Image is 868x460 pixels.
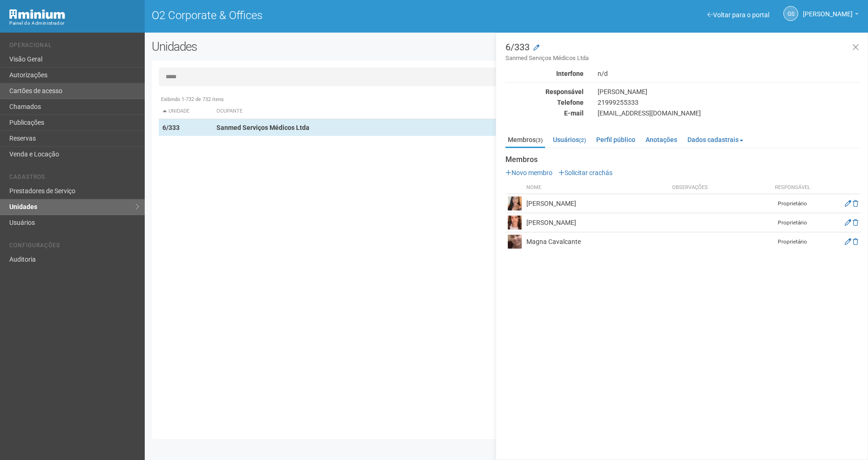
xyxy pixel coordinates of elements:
[591,98,868,107] div: 21999255333
[505,156,861,164] strong: Membros
[591,69,868,78] div: n/d
[591,109,868,117] div: [EMAIL_ADDRESS][DOMAIN_NAME]
[558,169,612,176] a: Solicitar crachás
[505,42,861,62] h3: 6/333
[845,200,851,207] a: Editar membro
[643,133,680,147] a: Anotações
[152,40,439,54] h2: Unidades
[508,196,522,210] img: user.png
[591,88,868,96] div: [PERSON_NAME]
[579,137,586,143] small: (2)
[524,194,670,213] td: [PERSON_NAME]
[524,213,670,232] td: [PERSON_NAME]
[9,242,138,252] li: Configurações
[508,235,522,249] img: user.png
[524,232,670,251] td: Magna Cavalcante
[845,219,851,226] a: Editar membro
[505,54,861,62] small: Sanmed Serviços Médicos Ltda
[9,42,138,52] li: Operacional
[159,95,854,104] div: Exibindo 1-732 de 732 itens
[551,133,588,147] a: Usuários(2)
[845,238,851,245] a: Editar membro
[216,124,310,131] strong: Sanmed Serviços Médicos Ltda
[213,104,547,119] th: Ocupante: activate to sort column ascending
[498,69,591,78] div: Interfone
[769,182,816,194] th: Responsável
[498,98,591,107] div: Telefone
[769,194,816,213] td: Proprietário
[524,182,670,194] th: Nome
[594,133,638,147] a: Perfil público
[508,216,522,230] img: user.png
[9,174,138,183] li: Cadastros
[533,43,539,53] a: Modificar a unidade
[505,133,545,148] a: Membros(3)
[536,137,543,143] small: (3)
[498,88,591,96] div: Responsável
[853,200,858,207] a: Excluir membro
[159,104,213,119] th: Unidade: activate to sort column descending
[9,19,138,27] div: Painel do Administrador
[803,1,853,18] span: Gabriela Souza
[707,11,769,19] a: Voltar para o portal
[803,12,859,19] a: [PERSON_NAME]
[783,6,798,21] a: GS
[853,219,858,226] a: Excluir membro
[769,213,816,232] td: Proprietário
[498,109,591,117] div: E-mail
[853,238,858,245] a: Excluir membro
[685,133,746,147] a: Dados cadastrais
[9,9,65,19] img: Minium
[769,232,816,251] td: Proprietário
[162,124,180,131] strong: 6/333
[505,169,552,176] a: Novo membro
[670,182,769,194] th: Observações
[152,9,499,21] h1: O2 Corporate & Offices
